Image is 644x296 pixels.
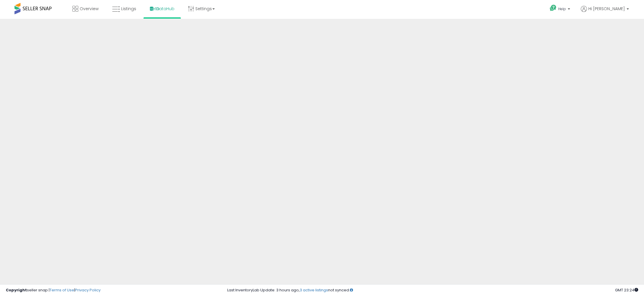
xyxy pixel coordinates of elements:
[581,6,629,17] a: Hi [PERSON_NAME]
[588,6,625,12] span: Hi [PERSON_NAME]
[558,6,566,11] span: Help
[80,6,99,12] span: Overview
[550,4,557,12] i: Get Help
[121,6,136,12] span: Listings
[156,6,174,12] span: DataHub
